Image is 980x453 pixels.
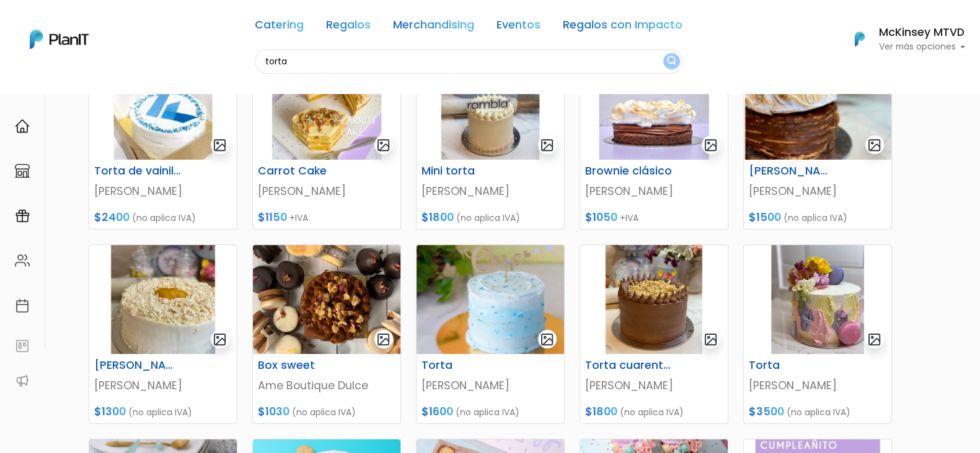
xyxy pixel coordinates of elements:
[744,245,891,354] img: thumb_Imagen_de_WhatsApp_2023-03-22_a_las_16.02.59.jpg
[743,50,892,230] a: gallery-light [PERSON_NAME] [PERSON_NAME] $1500 (no aplica IVA)
[255,20,304,35] a: Catering
[580,245,728,354] img: thumb_Captura_de_pantalla_2023-03-30_145022.jpg
[417,51,564,160] img: thumb_Imagen_de_WhatsApp_2023-03-21_a_las_11.32.44.jpg
[250,165,352,178] h6: Carrot Cake
[784,212,847,224] span: (no aplica IVA)
[749,210,781,225] span: $1500
[94,210,130,225] span: $2400
[15,163,30,178] img: marketplace-4ceaa7011d94191e9ded77b95e3339b90024bf715f7c57f8cf31f2d8c509eaba.svg
[255,50,682,74] input: Buscá regalos, desayunos, y más
[252,50,401,230] a: gallery-light Carrot Cake [PERSON_NAME] $1150 +IVA
[867,138,881,152] img: gallery-light
[15,253,30,268] img: people-662611757002400ad9ed0e3c099ab2801c6687ba6c219adb57efc949bc21e19d.svg
[252,244,401,424] a: gallery-light Box sweet Ame Boutique Dulce $1030 (no aplica IVA)
[258,377,395,394] p: Ame Boutique Dulce
[620,406,684,418] span: (no aplica IVA)
[744,51,891,160] img: thumb_Captura_de_pantalla_2025-08-20_095023.png
[15,209,30,223] img: campaigns-02234683943229c281be62815700db0a1741e53638e28bf9629b52c665b00959.svg
[620,212,638,224] span: +IVA
[250,359,352,372] h6: Box sweet
[580,244,728,424] a: gallery-light Torta cuarentena [PERSON_NAME] $1800 (no aplica IVA)
[30,30,89,49] img: PlanIt Logo
[376,332,391,347] img: gallery-light
[878,27,965,38] h6: McKinsey MTVD
[87,165,188,178] h6: Torta de vainilla
[132,212,196,224] span: (no aplica IVA)
[258,210,287,225] span: $1150
[563,20,682,35] a: Regalos con Impacto
[376,138,391,152] img: gallery-light
[393,20,474,35] a: Merchandising
[94,183,232,199] p: [PERSON_NAME]
[787,406,850,418] span: (no aplica IVA)
[414,359,516,372] h6: Torta
[213,332,227,347] img: gallery-light
[540,332,554,347] img: gallery-light
[846,25,873,53] img: PlanIt Logo
[704,332,718,347] img: gallery-light
[15,298,30,313] img: calendar-87d922413cdce8b2cf7b7f5f62616a5cf9e4887200fb71536465627b3292af00.svg
[749,183,886,199] p: [PERSON_NAME]
[64,12,179,36] div: ¿Necesitás ayuda?
[580,50,728,230] a: gallery-light Brownie clásico [PERSON_NAME] $1050 +IVA
[15,373,30,388] img: partners-52edf745621dab592f3b2c58e3bca9d71375a7ef29c3b500c9f145b62cc070d4.svg
[326,20,371,35] a: Regalos
[94,377,232,394] p: [PERSON_NAME]
[580,51,728,160] img: thumb_WhatsApp_Image_2023-11-27_at_15.39.19__1_.jpg
[89,245,237,354] img: thumb_Imagen_de_WhatsApp_2023-03-21_a_las_11.34.22.jpg
[578,165,679,178] h6: Brownie clásico
[213,138,227,152] img: gallery-light
[743,244,892,424] a: gallery-light Torta [PERSON_NAME] $3500 (no aplica IVA)
[289,212,308,224] span: +IVA
[878,43,965,51] p: Ver más opciones
[422,404,453,419] span: $1600
[578,359,679,372] h6: Torta cuarentena
[258,183,395,199] p: [PERSON_NAME]
[585,377,723,394] p: [PERSON_NAME]
[416,50,565,230] a: gallery-light Mini torta [PERSON_NAME] $1800 (no aplica IVA)
[128,406,192,418] span: (no aplica IVA)
[416,244,565,424] a: gallery-light Torta [PERSON_NAME] $1600 (no aplica IVA)
[422,377,559,394] p: [PERSON_NAME]
[258,404,289,419] span: $1030
[749,377,886,394] p: [PERSON_NAME]
[89,51,237,160] img: thumb_2000___2000-Photoroom_-_2024-09-23T143436.038.jpg
[749,404,784,419] span: $3500
[89,244,237,424] a: gallery-light [PERSON_NAME]. [PERSON_NAME] $1300 (no aplica IVA)
[87,359,188,372] h6: [PERSON_NAME].
[741,165,843,178] h6: [PERSON_NAME]
[253,51,400,160] img: thumb_WhatsApp_Image_2023-11-27_at_15.39.20.jpg
[253,245,400,354] img: thumb_WhatsApp_Image_2023-03-03_at_12.40.18__1_.jpeg
[585,210,617,225] span: $1050
[292,406,356,418] span: (no aplica IVA)
[15,339,30,353] img: feedback-78b5a0c8f98aac82b08bfc38622c3050aee476f2c9584af64705fc4e61158814.svg
[94,404,126,419] span: $1300
[422,210,454,225] span: $1800
[15,119,30,134] img: home-e721727adea9d79c4d83392d1f703f7f8bce08238fde08b1acbfd93340b81755.svg
[741,359,843,372] h6: Torta
[704,138,718,152] img: gallery-light
[667,56,676,67] img: search_button-432b6d5273f82d61273b3651a40e1bd1b912527efae98b1b7a1b2c0702e16a8d.svg
[89,50,237,230] a: gallery-light Torta de vainilla [PERSON_NAME] $2400 (no aplica IVA)
[540,138,554,152] img: gallery-light
[414,165,516,178] h6: Mini torta
[417,245,564,354] img: thumb_Captura_de_pantalla_2025-08-20_095559.png
[585,404,617,419] span: $1800
[867,332,881,347] img: gallery-light
[497,20,541,35] a: Eventos
[585,183,723,199] p: [PERSON_NAME]
[422,183,559,199] p: [PERSON_NAME]
[456,212,520,224] span: (no aplica IVA)
[839,23,965,55] button: PlanIt Logo McKinsey MTVD Ver más opciones
[456,406,519,418] span: (no aplica IVA)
